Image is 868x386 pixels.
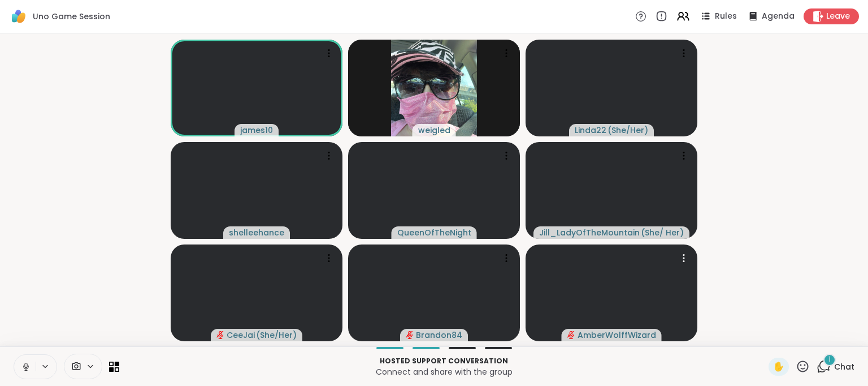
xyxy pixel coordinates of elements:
[773,360,784,374] span: ✋
[762,11,795,22] span: Agenda
[126,366,762,378] p: Connect and share with the group
[567,331,575,339] span: audio-muted
[607,125,648,136] span: ( She/Her )
[578,329,656,341] span: AmberWolffWizard
[828,355,831,364] span: 1
[391,40,477,136] img: weigled
[9,7,28,26] img: ShareWell Logomark
[229,227,284,238] span: shelleehance
[826,11,850,22] span: Leave
[575,125,606,136] span: Linda22
[397,227,471,238] span: QueenOfTheNight
[715,11,737,22] span: Rules
[416,329,462,341] span: Brandon84
[126,356,762,366] p: Hosted support conversation
[641,227,684,238] span: ( She/ Her )
[406,331,414,339] span: audio-muted
[240,125,273,136] span: james10
[256,329,297,341] span: ( She/Her )
[834,361,854,372] span: Chat
[418,125,450,136] span: weigled
[227,329,255,341] span: CeeJai
[216,331,224,339] span: audio-muted
[33,11,110,22] span: Uno Game Session
[539,227,640,238] span: Jill_LadyOfTheMountain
